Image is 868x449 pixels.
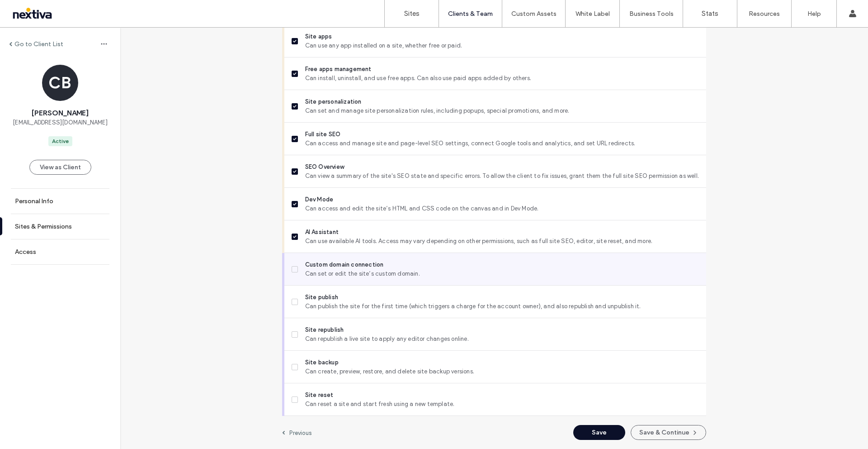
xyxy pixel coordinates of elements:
[305,74,699,83] span: Can install, uninstall, and use free apps. Can also use paid apps added by others.
[305,65,699,74] span: Free apps management
[305,204,699,213] span: Can access and edit the site’s HTML and CSS code on the canvas and in Dev Mode.
[305,139,699,148] span: Can access and manage site and page-level SEO settings, connect Google tools and analytics, and s...
[21,6,39,14] span: Help
[13,118,108,127] span: [EMAIL_ADDRESS][DOMAIN_NAME]
[629,10,674,18] label: Business Tools
[305,41,699,50] span: Can use any app installed on a site, whether free or paid.
[52,137,69,145] div: Active
[511,10,557,18] label: Custom Assets
[305,106,699,115] span: Can set and manage site personalization rules, including popups, special promotions, and more.
[305,172,699,181] span: Can view a summary of the site's SEO state and specific errors. To allow the client to fix issues...
[305,130,699,139] span: Full site SEO
[448,10,493,18] label: Clients & Team
[305,358,699,367] span: Site backup
[702,10,718,18] label: Stats
[15,248,36,256] label: Access
[305,260,699,269] span: Custom domain connection
[807,10,821,18] label: Help
[305,195,699,204] span: Dev Mode
[282,429,312,436] a: Previous
[305,237,699,246] span: Can use available AI tools. Access may vary depending on other permissions, such as full site SEO...
[305,391,699,400] span: Site reset
[15,223,72,230] label: Sites & Permissions
[305,334,699,344] span: Can republish a live site to apply any editor changes online.
[576,10,610,18] label: White Label
[631,425,706,440] button: Save & Continue
[573,425,625,440] button: Save
[305,32,699,41] span: Site apps
[404,10,420,18] label: Sites
[289,430,312,436] label: Previous
[32,108,89,118] span: [PERSON_NAME]
[305,97,699,106] span: Site personalization
[305,367,699,376] span: Can create, preview, restore, and delete site backup versions.
[305,162,699,172] span: SEO Overview
[305,325,699,334] span: Site republish
[305,400,699,409] span: Can reset a site and start fresh using a new template.
[305,293,699,302] span: Site publish
[305,269,699,278] span: Can set or edit the site’s custom domain.
[42,65,78,101] div: CB
[14,40,63,48] label: Go to Client List
[15,197,53,205] label: Personal Info
[29,160,91,175] button: View as Client
[305,228,699,237] span: AI Assistant
[749,10,780,18] label: Resources
[305,302,699,311] span: Can publish the site for the first time (which triggers a charge for the account owner), and also...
